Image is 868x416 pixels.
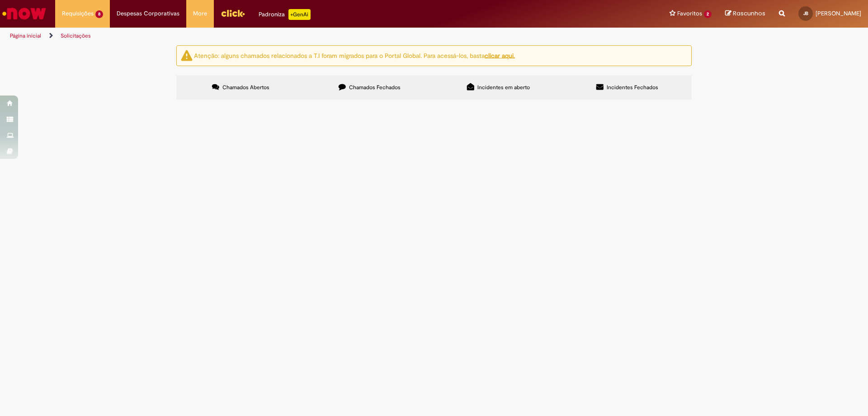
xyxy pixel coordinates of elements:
span: Incidentes Fechados [607,84,658,91]
img: click_logo_yellow_360x200.png [221,6,245,20]
a: Página inicial [10,32,41,39]
span: Rascunhos [733,9,765,18]
span: Favoritos [677,9,702,18]
a: Rascunhos [725,10,765,18]
a: clicar aqui. [485,51,515,59]
ng-bind-html: Atenção: alguns chamados relacionados a T.I foram migrados para o Portal Global. Para acessá-los,... [194,51,515,59]
p: +GenAi [288,9,311,20]
span: Requisições [62,9,94,18]
span: Chamados Fechados [349,84,401,91]
span: Incidentes em aberto [477,84,530,91]
a: Solicitações [61,32,91,39]
span: Despesas Corporativas [117,9,179,18]
span: 8 [95,10,103,18]
span: 2 [704,10,712,18]
ul: Trilhas de página [7,28,572,44]
span: More [193,9,207,18]
img: ServiceNow [1,5,47,23]
span: Chamados Abertos [222,84,269,91]
span: [PERSON_NAME] [816,10,861,17]
span: JB [803,10,808,16]
div: Padroniza [259,9,311,20]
